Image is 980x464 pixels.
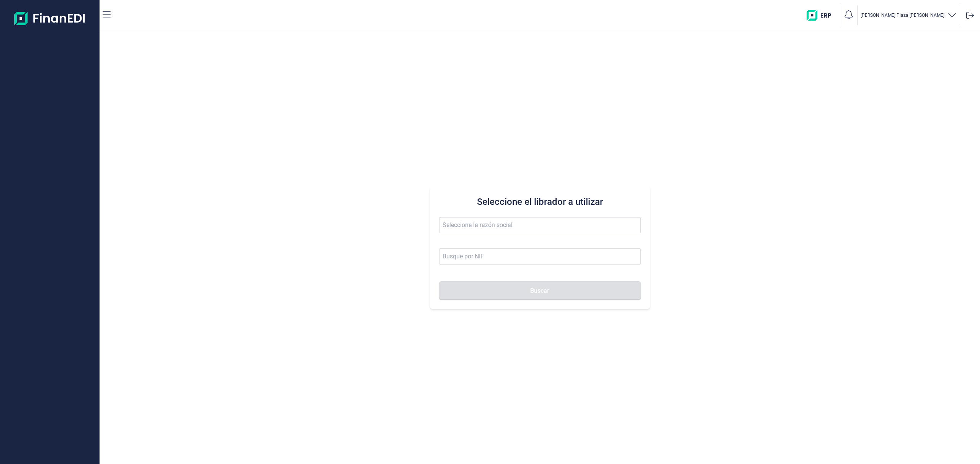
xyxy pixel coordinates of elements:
[439,196,641,208] h3: Seleccione el librador a utilizar
[861,10,957,21] button: [PERSON_NAME] Plaza [PERSON_NAME]
[861,12,944,18] p: [PERSON_NAME] Plaza [PERSON_NAME]
[439,217,641,233] input: Seleccione la razón social
[439,248,641,264] input: Busque por NIF
[14,6,86,31] img: Logo de aplicación
[807,10,837,21] img: erp
[530,288,549,294] span: Buscar
[439,281,641,300] button: Buscar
